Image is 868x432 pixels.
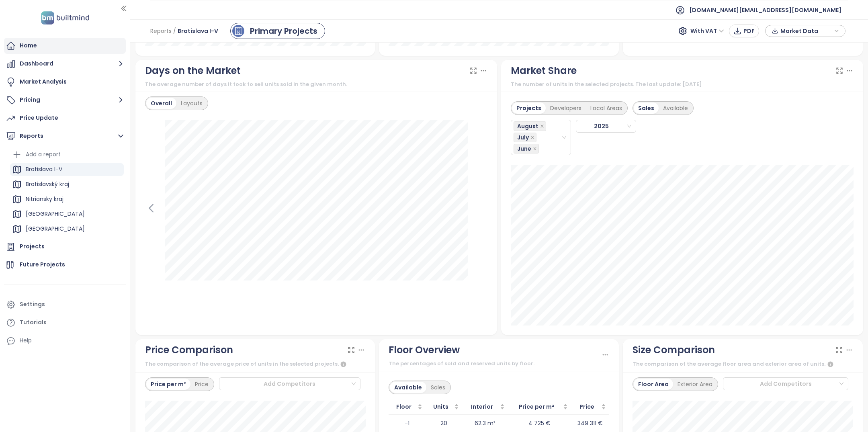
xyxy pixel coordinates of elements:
[26,209,85,219] div: [GEOGRAPHIC_DATA]
[4,56,126,72] button: Dashboard
[4,239,126,255] a: Projects
[4,110,126,126] a: Price Update
[20,336,32,346] div: Help
[26,179,69,189] div: Bratislavský kraj
[10,223,124,235] div: [GEOGRAPHIC_DATA]
[517,144,531,153] span: June
[20,317,47,328] div: Tutorials
[533,147,537,151] span: close
[4,297,126,313] a: Settings
[511,402,561,411] span: Price per m²
[426,415,462,432] td: 20
[540,124,544,128] span: close
[465,402,498,411] span: Interior
[508,399,571,415] th: Price per m²
[511,63,577,78] div: Market Share
[546,102,586,114] div: Developers
[4,128,126,144] button: Reports
[146,98,176,109] div: Overall
[512,102,546,114] div: Projects
[20,242,45,252] div: Projects
[633,360,853,369] div: The comparison of the average floor area and exterior area of units.
[634,102,659,114] div: Sales
[389,360,601,368] div: The percentages of sold and reserved units by floor.
[462,399,508,415] th: Interior
[145,80,488,88] div: The average number of days it took to sell units sold in the given month.
[150,24,172,38] span: Reports
[178,24,218,38] span: Bratislava I-V
[4,333,126,349] div: Help
[145,342,233,358] div: Price Comparison
[770,25,841,37] div: button
[511,80,854,88] div: The number of units in the selected projects. The last update: [DATE]
[571,399,609,415] th: Price
[146,379,190,390] div: Price per m²
[10,178,124,191] div: Bratislavský kraj
[4,38,126,54] a: Home
[659,102,692,114] div: Available
[4,257,126,273] a: Future Projects
[10,208,124,221] div: [GEOGRAPHIC_DATA]
[173,24,176,38] span: /
[389,415,425,432] td: -1
[26,194,63,204] div: Nitriansky kraj
[20,41,37,51] div: Home
[10,148,124,161] div: Add a report
[10,193,124,206] div: Nitriansky kraj
[586,102,626,114] div: Local Areas
[4,74,126,90] a: Market Analysis
[634,379,673,390] div: Floor Area
[426,382,450,393] div: Sales
[26,149,61,160] div: Add a report
[20,299,45,309] div: Settings
[462,415,508,432] td: 62.3 m²
[426,399,462,415] th: Units
[176,98,207,109] div: Layouts
[26,164,62,174] div: Bratislava I-V
[579,120,631,132] span: 2025
[517,122,538,131] span: August
[571,415,609,432] td: 349 311 €
[514,121,546,131] span: August
[20,260,65,270] div: Future Projects
[530,135,534,139] span: close
[10,163,124,176] div: Bratislava I-V
[389,399,425,415] th: Floor
[729,25,759,37] button: PDF
[690,25,724,37] span: With VAT
[145,360,366,369] div: The comparison of the average price of units in the selected projects.
[4,315,126,331] a: Tutorials
[390,382,426,393] div: Available
[190,379,213,390] div: Price
[574,402,600,411] span: Price
[633,342,715,358] div: Size Comparison
[389,342,460,358] div: Floor Overview
[780,25,832,37] span: Market Data
[26,224,85,234] div: [GEOGRAPHIC_DATA]
[230,23,325,39] a: primary
[39,10,92,26] img: logo
[250,25,317,37] div: Primary Projects
[392,402,416,411] span: Floor
[4,92,126,108] button: Pricing
[20,77,67,87] div: Market Analysis
[514,144,539,154] span: June
[673,379,717,390] div: Exterior Area
[517,133,529,142] span: July
[145,63,241,78] div: Days on the Market
[508,415,571,432] td: 4 725 €
[689,0,841,20] span: [DOMAIN_NAME][EMAIL_ADDRESS][DOMAIN_NAME]
[429,402,452,411] span: Units
[743,27,755,35] span: PDF
[20,113,58,123] div: Price Update
[514,133,536,142] span: July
